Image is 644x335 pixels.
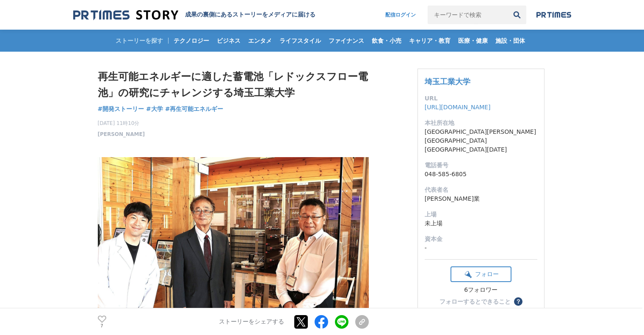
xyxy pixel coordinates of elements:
a: ファイナンス [325,30,368,52]
a: 配信ログイン [377,6,424,24]
a: 成果の裏側にあるストーリーをメディアに届ける 成果の裏側にあるストーリーをメディアに届ける [73,9,315,21]
dd: - [425,244,537,252]
a: エンタメ [245,30,275,52]
a: 飲食・小売 [368,30,405,52]
span: ファイナンス [325,37,368,44]
span: エンタメ [245,37,275,44]
a: [PERSON_NAME] [98,130,145,138]
dd: [PERSON_NAME]業 [425,194,537,203]
span: #開発ストーリー [98,105,144,113]
dd: 048-585-6805 [425,170,537,179]
div: フォローするとできること [439,299,511,305]
span: #再生可能エネルギー [165,105,224,113]
dt: 電話番号 [425,161,537,170]
button: 検索 [508,6,526,24]
h1: 再生可能エネルギーに適した蓄電池「レドックスフロー電池」の研究にチャレンジする埼玉工業大学 [98,69,369,101]
a: ライフスタイル [276,30,324,52]
span: ビジネス [213,37,244,44]
a: キャリア・教育 [406,30,454,52]
a: 医療・健康 [455,30,491,52]
a: 施設・団体 [492,30,528,52]
input: キーワードで検索 [428,6,508,24]
dd: [GEOGRAPHIC_DATA][PERSON_NAME][GEOGRAPHIC_DATA][GEOGRAPHIC_DATA][DATE] [425,127,537,154]
span: [DATE] 11時10分 [98,119,145,127]
dt: 代表者名 [425,185,537,194]
dt: 上場 [425,210,537,219]
span: 飲食・小売 [368,37,405,44]
img: 成果の裏側にあるストーリーをメディアに届ける [73,9,178,21]
span: 医療・健康 [455,37,491,44]
div: 6フォロワー [451,286,511,294]
span: テクノロジー [170,37,213,44]
a: #再生可能エネルギー [165,105,224,114]
button: フォロー [451,266,511,282]
span: #大学 [146,105,163,113]
dd: 未上場 [425,219,537,228]
a: テクノロジー [170,30,213,52]
h2: 成果の裏側にあるストーリーをメディアに届ける [185,11,315,19]
span: キャリア・教育 [406,37,454,44]
span: ？ [515,299,521,305]
img: prtimes [536,11,571,18]
span: 施設・団体 [492,37,528,44]
a: #大学 [146,105,163,114]
dt: 資本金 [425,235,537,244]
dt: URL [425,94,537,103]
a: 埼玉工業大学 [425,77,470,86]
dt: 本社所在地 [425,119,537,127]
a: #開発ストーリー [98,105,144,114]
button: ？ [514,297,522,306]
p: ストーリーをシェアする [219,318,284,326]
p: 7 [98,324,106,328]
a: [URL][DOMAIN_NAME] [425,104,491,111]
a: ビジネス [213,30,244,52]
span: ライフスタイル [276,37,324,44]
